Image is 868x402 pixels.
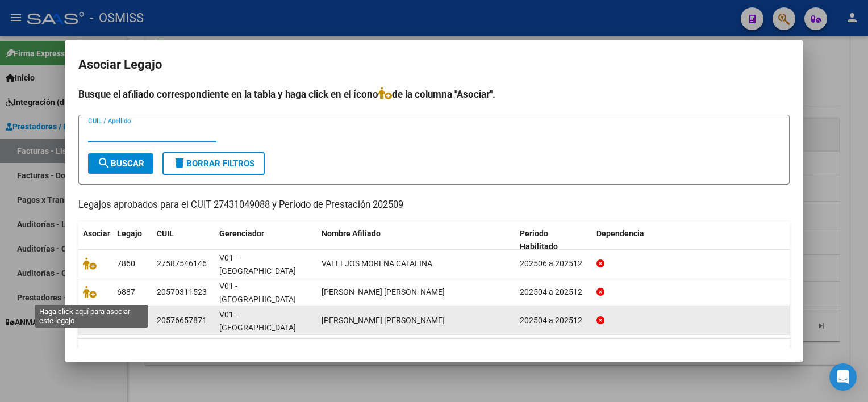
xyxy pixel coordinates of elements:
[829,363,857,391] div: Open Intercom Messenger
[173,156,186,170] mat-icon: delete
[322,316,445,325] span: ESCOBAR GONZALO ALEJO
[157,314,207,327] div: 20576657871
[596,229,644,238] span: Dependencia
[83,229,110,238] span: Asociar
[520,286,587,299] div: 202504 a 202512
[322,229,381,238] span: Nombre Afiliado
[117,316,135,325] span: 7695
[97,158,144,169] span: Buscar
[112,221,152,259] datatable-header-cell: Legajo
[157,286,207,299] div: 20570311523
[219,229,264,238] span: Gerenciador
[152,221,215,259] datatable-header-cell: CUIL
[97,156,111,170] mat-icon: search
[78,221,112,259] datatable-header-cell: Asociar
[520,314,587,327] div: 202504 a 202512
[162,152,265,175] button: Borrar Filtros
[322,259,432,268] span: VALLEJOS MORENA CATALINA
[117,287,135,296] span: 6887
[117,259,135,268] span: 7860
[520,229,558,251] span: Periodo Habilitado
[88,153,153,174] button: Buscar
[78,54,790,76] h2: Asociar Legajo
[157,257,207,270] div: 27587546146
[157,229,174,238] span: CUIL
[117,229,142,238] span: Legajo
[322,287,445,296] span: MIGONI RIVERO TOMAS LAUTARO
[78,198,790,212] p: Legajos aprobados para el CUIT 27431049088 y Período de Prestación 202509
[78,87,790,102] h4: Busque el afiliado correspondiente en la tabla y haga click en el ícono de la columna "Asociar".
[515,221,592,259] datatable-header-cell: Periodo Habilitado
[215,221,317,259] datatable-header-cell: Gerenciador
[78,339,790,367] div: 3 registros
[219,310,296,332] span: V01 - [GEOGRAPHIC_DATA]
[173,158,254,169] span: Borrar Filtros
[219,282,296,304] span: V01 - [GEOGRAPHIC_DATA]
[219,253,296,275] span: V01 - [GEOGRAPHIC_DATA]
[520,257,587,270] div: 202506 a 202512
[317,221,515,259] datatable-header-cell: Nombre Afiliado
[592,221,790,259] datatable-header-cell: Dependencia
